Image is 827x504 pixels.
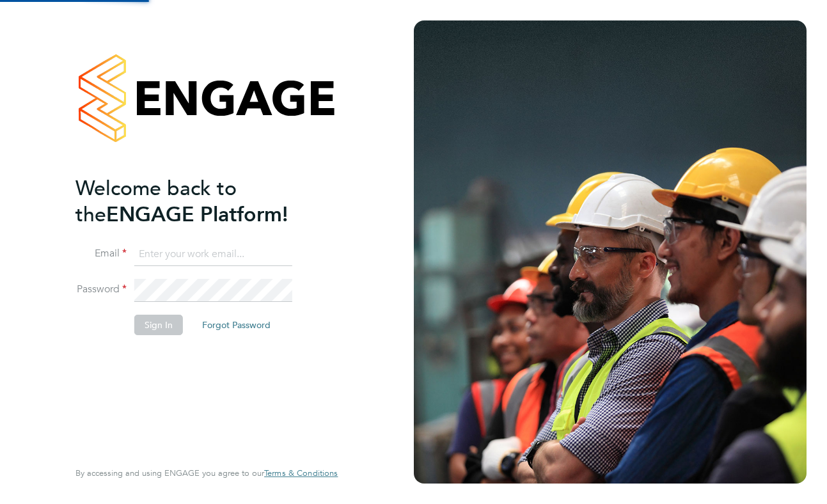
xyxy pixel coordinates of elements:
span: Terms & Conditions [264,468,338,478]
label: Email [75,247,127,260]
span: By accessing and using ENGAGE you agree to our [75,468,338,478]
button: Sign In [134,315,183,335]
h2: ENGAGE Platform! [75,175,325,228]
a: Terms & Conditions [264,468,338,478]
button: Forgot Password [192,315,281,335]
span: Welcome back to the [75,176,237,227]
label: Password [75,283,127,296]
input: Enter your work email... [134,243,292,266]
